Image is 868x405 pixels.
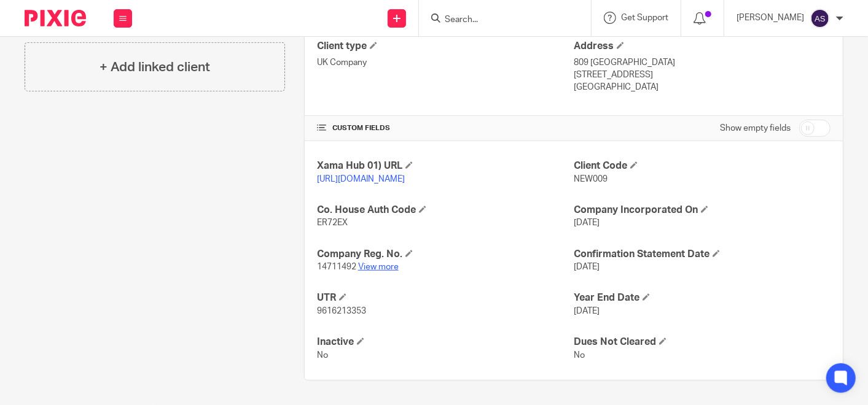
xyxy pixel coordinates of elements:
h4: Confirmation Statement Date [574,248,831,261]
span: [DATE] [574,218,600,227]
span: No [574,351,585,360]
p: 809 [GEOGRAPHIC_DATA] [574,56,831,69]
h4: + Add linked client [100,58,210,77]
span: 14711492 [317,263,356,271]
h4: UTR [317,291,574,304]
label: Show empty fields [720,122,791,134]
h4: Xama Hub 01) URL [317,160,574,172]
a: [URL][DOMAIN_NAME] [317,175,405,183]
span: 9616213353 [317,307,366,315]
p: UK Company [317,56,574,69]
span: ER72EX [317,218,348,227]
h4: Client Code [574,160,831,172]
h4: Dues Not Cleared [574,336,831,349]
h4: Co. House Auth Code [317,204,574,217]
a: View more [358,263,399,271]
h4: Company Incorporated On [574,204,831,217]
h4: Company Reg. No. [317,248,574,261]
h4: Year End Date [574,291,831,304]
span: Get Support [621,13,668,22]
p: [PERSON_NAME] [737,12,804,24]
span: No [317,351,328,360]
span: [DATE] [574,263,600,271]
span: NEW009 [574,175,608,183]
span: [DATE] [574,307,600,315]
h4: Address [574,40,831,53]
img: Pixie [25,10,86,26]
p: [GEOGRAPHIC_DATA] [574,81,831,93]
p: [STREET_ADDRESS] [574,69,831,81]
img: svg%3E [810,9,830,28]
h4: CUSTOM FIELDS [317,123,574,133]
h4: Client type [317,40,574,53]
input: Search [444,15,554,26]
h4: Inactive [317,336,574,349]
